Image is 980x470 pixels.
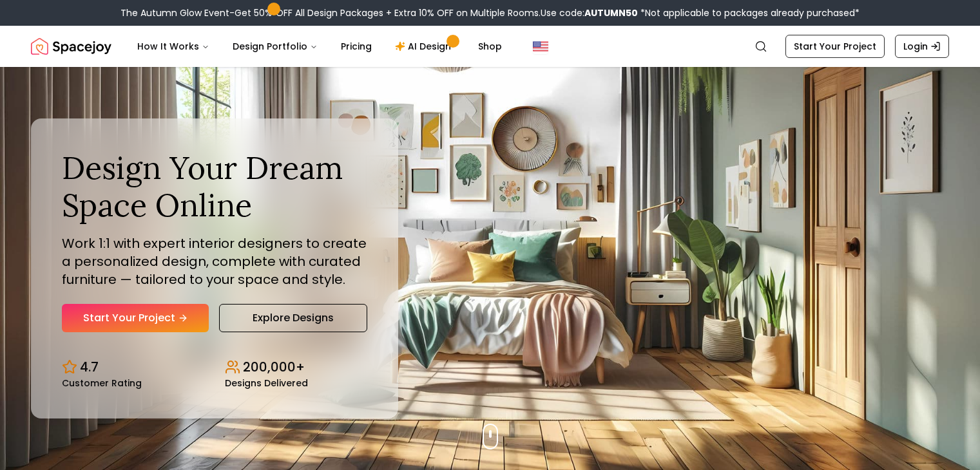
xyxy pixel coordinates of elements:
small: Designs Delivered [225,379,308,388]
img: Spacejoy Logo [31,33,111,59]
div: Design stats [62,348,367,388]
b: AUTUMN50 [584,6,638,19]
p: 200,000+ [243,358,305,376]
p: 4.7 [80,358,99,376]
a: Spacejoy [31,33,111,59]
a: Explore Designs [219,304,367,332]
span: Use code: [541,6,638,19]
a: Login [895,35,949,58]
small: Customer Rating [62,379,142,388]
nav: Main [127,33,512,59]
nav: Global [31,26,949,67]
div: The Autumn Glow Event-Get 50% OFF All Design Packages + Extra 10% OFF on Multiple Rooms. [120,6,860,19]
button: Design Portfolio [222,33,328,59]
img: United States [533,39,548,54]
p: Work 1:1 with expert interior designers to create a personalized design, complete with curated fu... [62,234,367,288]
h1: Design Your Dream Space Online [62,149,367,223]
a: Start Your Project [62,304,209,332]
a: Pricing [331,33,382,59]
a: Shop [468,33,512,59]
button: How It Works [127,33,220,59]
a: Start Your Project [785,35,885,58]
span: *Not applicable to packages already purchased* [638,6,860,19]
a: AI Design [385,33,465,59]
